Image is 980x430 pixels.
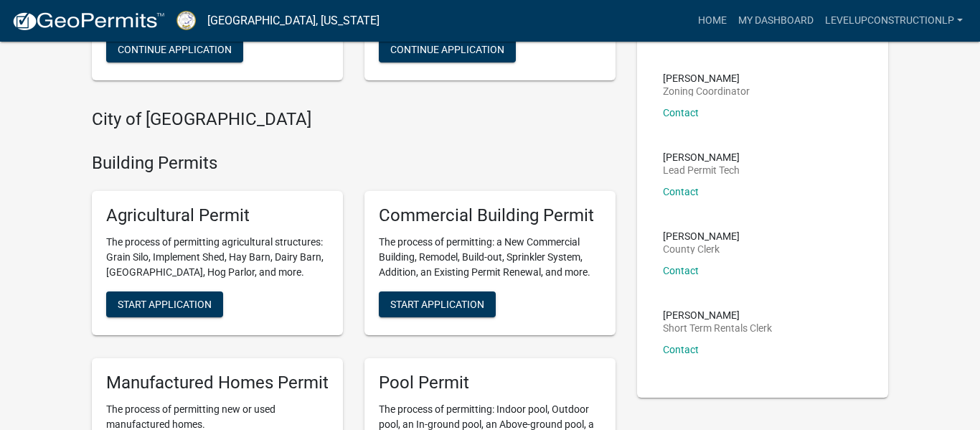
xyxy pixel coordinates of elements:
[379,37,516,62] button: Continue Application
[379,235,601,280] p: The process of permitting: a New Commercial Building, Remodel, Build-out, Sprinkler System, Addit...
[379,205,601,226] h5: Commercial Building Permit
[118,298,212,309] span: Start Application
[106,373,329,393] h5: Manufactured Homes Permit
[663,152,740,162] p: [PERSON_NAME]
[106,235,329,280] p: The process of permitting agricultural structures: Grain Silo, Implement Shed, Hay Barn, Dairy Ba...
[92,109,616,130] h4: City of [GEOGRAPHIC_DATA]
[692,7,732,34] a: Home
[663,73,750,83] p: [PERSON_NAME]
[92,153,616,174] h4: Building Permits
[390,298,484,309] span: Start Application
[106,205,329,226] h5: Agricultural Permit
[207,9,380,33] a: [GEOGRAPHIC_DATA], [US_STATE]
[663,186,699,197] a: Contact
[663,323,772,333] p: Short Term Rentals Clerk
[663,86,750,96] p: Zoning Coordinator
[663,231,740,241] p: [PERSON_NAME]
[819,7,969,34] a: levelupconstructionlp
[663,310,772,320] p: [PERSON_NAME]
[663,244,740,254] p: County Clerk
[732,7,819,34] a: My Dashboard
[379,373,601,393] h5: Pool Permit
[379,291,496,317] button: Start Application
[106,37,243,62] button: Continue Application
[663,344,699,355] a: Contact
[663,265,699,276] a: Contact
[106,291,223,317] button: Start Application
[176,11,196,30] img: Putnam County, Georgia
[663,107,699,118] a: Contact
[663,165,740,175] p: Lead Permit Tech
